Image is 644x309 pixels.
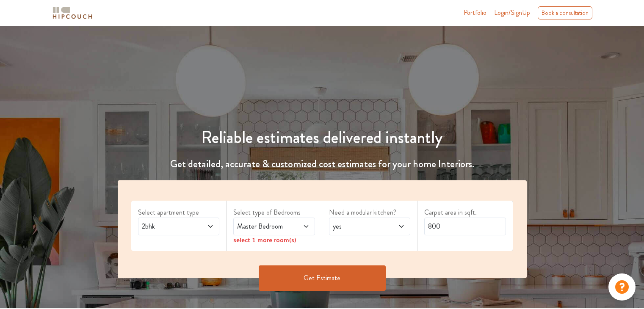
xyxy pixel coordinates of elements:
input: Enter area sqft [424,218,506,235]
a: Portfolio [464,8,486,18]
span: yes [331,221,387,232]
label: Select apartment type [138,207,220,218]
img: logo-horizontal.svg [51,6,94,20]
span: Login/SignUp [494,8,530,17]
span: Master Bedroom [235,221,291,232]
div: Book a consultation [538,6,592,19]
h1: Reliable estimates delivered instantly [113,127,532,148]
span: 2bhk [140,221,196,232]
label: Carpet area in sqft. [424,207,506,218]
h4: Get detailed, accurate & customized cost estimates for your home Interiors. [113,158,532,170]
span: logo-horizontal.svg [51,3,94,22]
div: select 1 more room(s) [233,235,315,244]
label: Select type of Bedrooms [233,207,315,218]
label: Need a modular kitchen? [329,207,411,218]
button: Get Estimate [259,265,386,291]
